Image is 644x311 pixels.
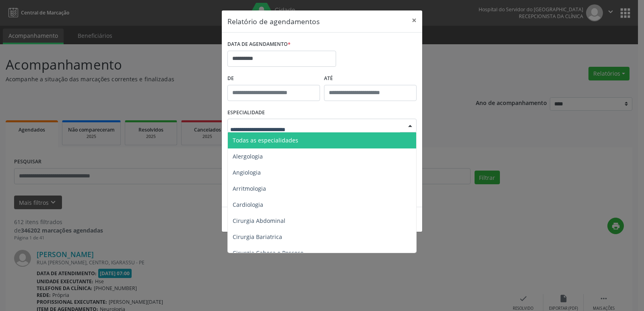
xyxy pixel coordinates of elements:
span: Cardiologia [233,201,263,208]
span: Angiologia [233,169,261,176]
span: Alergologia [233,152,263,160]
label: DATA DE AGENDAMENTO [227,38,291,51]
label: ESPECIALIDADE [227,107,265,119]
span: Cirurgia Abdominal [233,217,285,224]
h5: Relatório de agendamentos [227,16,320,27]
span: Cirurgia Cabeça e Pescoço [233,249,303,257]
label: De [227,72,320,85]
span: Todas as especialidades [233,136,298,144]
label: ATÉ [324,72,417,85]
span: Arritmologia [233,185,266,192]
button: Close [406,10,422,30]
span: Cirurgia Bariatrica [233,233,282,241]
